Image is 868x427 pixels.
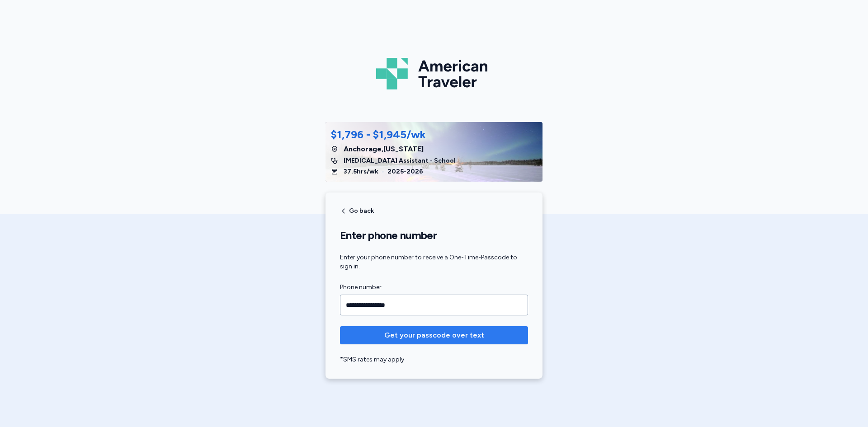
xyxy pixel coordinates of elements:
[344,144,424,155] span: Anchorage , [US_STATE]
[340,282,528,293] label: Phone number
[340,295,528,315] input: Phone number
[376,54,492,93] img: Logo
[349,208,374,214] span: Go back
[387,167,423,176] span: 2025 - 2026
[344,167,378,176] span: 37.5 hrs/wk
[344,156,456,165] span: [MEDICAL_DATA] Assistant - School
[340,326,528,344] button: Get your passcode over text
[384,330,484,341] span: Get your passcode over text
[331,127,426,142] div: $1,796 - $1,945/wk
[340,207,374,215] button: Go back
[340,253,528,271] div: Enter your phone number to receive a One-Time-Passcode to sign in.
[340,355,528,364] div: *SMS rates may apply
[340,229,528,242] h1: Enter phone number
